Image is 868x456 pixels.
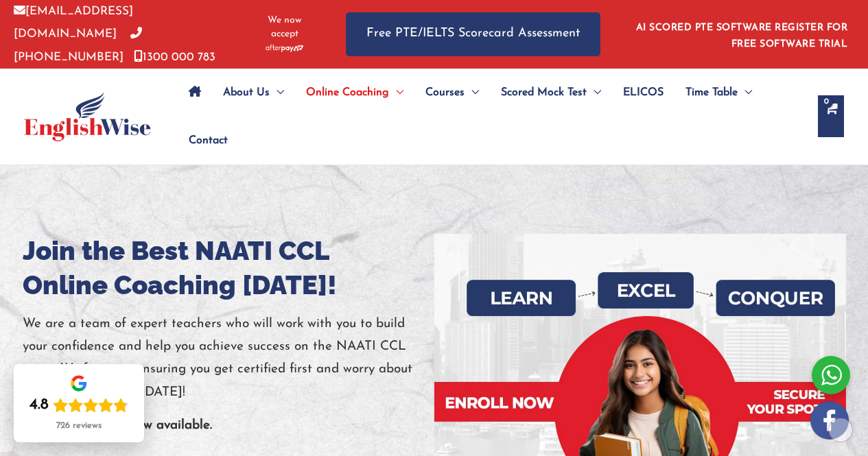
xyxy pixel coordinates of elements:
[628,12,854,56] aside: Header Widget 1
[465,69,479,117] span: Menu Toggle
[818,95,844,137] a: View Shopping Cart, empty
[295,69,414,117] a: Online CoachingMenu Toggle
[56,420,102,431] div: 726 reviews
[23,313,434,404] p: We are a team of expert teachers who will work with you to build your confidence and help you ach...
[14,28,142,62] a: [PHONE_NUMBER]
[134,51,215,63] a: 1300 000 783
[24,92,151,141] img: cropped-ew-logo
[270,69,284,117] span: Menu Toggle
[178,69,804,165] nav: Site Navigation: Main Menu
[14,5,133,40] a: [EMAIL_ADDRESS][DOMAIN_NAME]
[501,69,587,117] span: Scored Mock Test
[30,396,128,415] div: Rating: 4.8 out of 5
[612,69,675,117] a: ELICOS
[738,69,752,117] span: Menu Toggle
[810,401,849,440] img: white-facebook.png
[30,396,49,415] div: 4.8
[212,69,295,117] a: About UsMenu Toggle
[425,69,465,117] span: Courses
[23,234,434,302] h1: Join the Best NAATI CCL Online Coaching [DATE]!
[189,117,228,165] span: Contact
[223,69,270,117] span: About Us
[675,69,763,117] a: Time TableMenu Toggle
[623,69,664,117] span: ELICOS
[266,45,303,52] img: Afterpay-Logo
[389,69,403,117] span: Menu Toggle
[587,69,601,117] span: Menu Toggle
[414,69,490,117] a: CoursesMenu Toggle
[178,117,228,165] a: Contact
[685,69,738,117] span: Time Table
[116,419,212,432] b: is now available.
[636,23,848,49] a: AI SCORED PTE SOFTWARE REGISTER FOR FREE SOFTWARE TRIAL
[306,69,389,117] span: Online Coaching
[490,69,612,117] a: Scored Mock TestMenu Toggle
[257,14,312,41] span: We now accept
[346,12,600,56] a: Free PTE/IELTS Scorecard Assessment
